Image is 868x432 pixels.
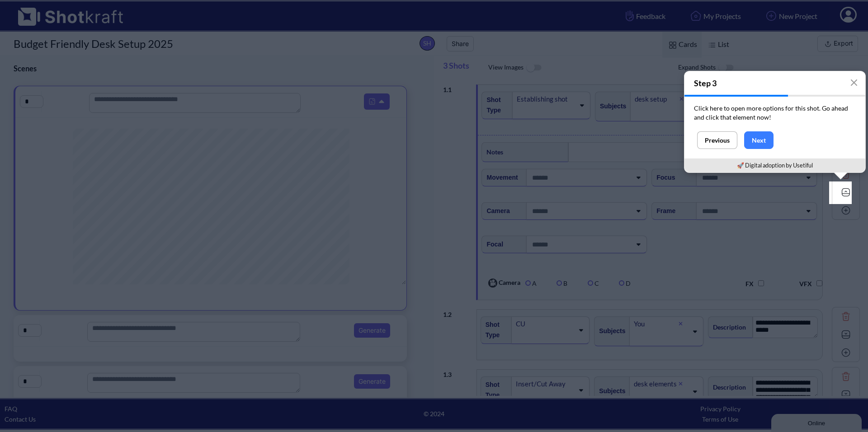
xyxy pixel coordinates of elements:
h4: Step 3 [684,71,865,95]
img: Contract Icon [839,186,853,199]
a: 🚀 Digital adoption by Usetiful [737,162,813,169]
img: Add Icon [839,204,853,217]
div: Online [7,8,84,14]
button: Previous [697,131,737,149]
button: Next [744,131,774,149]
p: Click here to open more options for this shot. Go ahead and click that element now! [694,104,856,122]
